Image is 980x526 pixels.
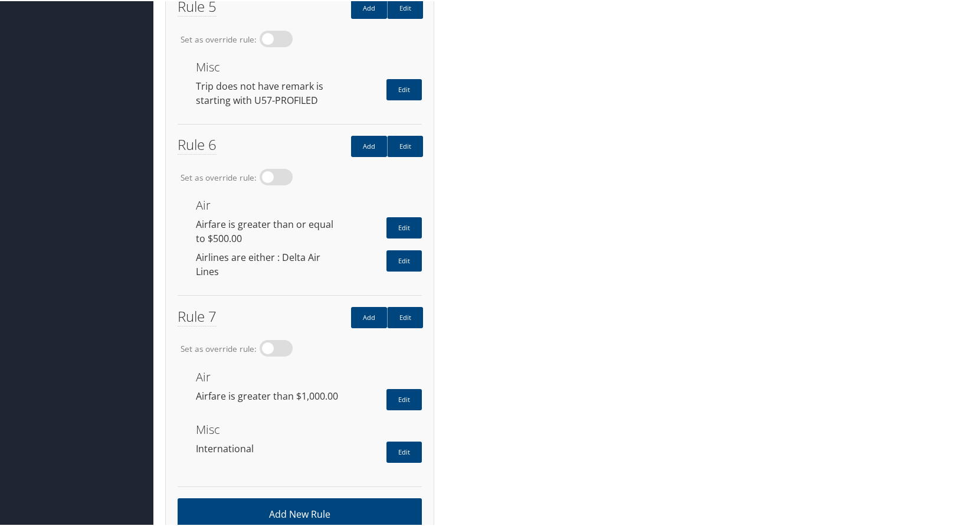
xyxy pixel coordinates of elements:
[386,78,422,99] a: Edit
[386,440,422,462] a: Edit
[196,423,422,434] h3: Misc
[187,249,350,277] div: Airlines are either : Delta Air Lines
[178,305,217,325] span: Rule 7
[351,306,387,327] a: Add
[387,306,423,327] a: Edit
[178,133,217,153] span: Rule 6
[386,216,422,237] a: Edit
[181,32,257,44] label: Set as override rule:
[187,216,350,244] div: Airfare is greater than or equal to $500.00
[386,388,422,409] a: Edit
[386,249,422,270] a: Edit
[187,440,350,455] div: International
[196,370,422,382] h3: Air
[187,388,350,402] div: Airfare is greater than $1,000.00
[351,135,387,156] a: Add
[187,78,350,106] div: Trip does not have remark is starting with U57-PROFILED
[387,135,423,156] a: Edit
[181,342,257,354] label: Set as override rule:
[196,60,422,72] h3: Misc
[181,171,257,182] label: Set as override rule:
[196,198,422,210] h3: Air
